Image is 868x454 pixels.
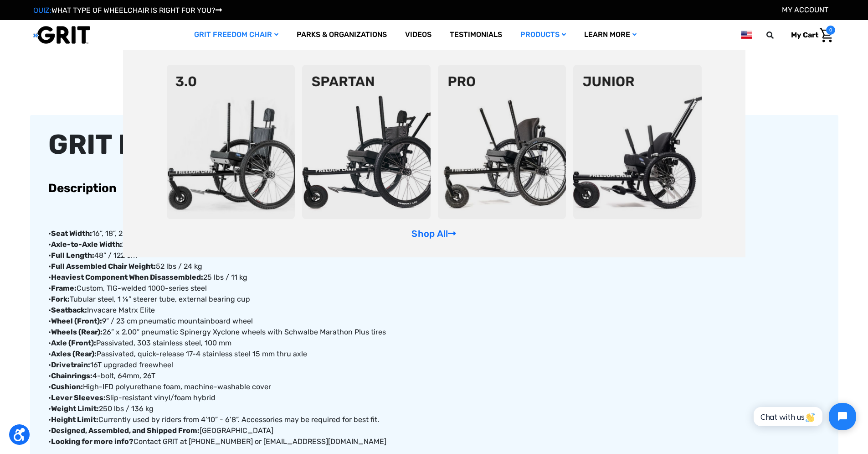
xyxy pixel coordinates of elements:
[575,20,646,50] a: Learn More
[573,65,702,219] img: junior-chair.png
[51,371,92,380] strong: Chainrings:
[396,20,441,50] a: Videos
[51,262,156,271] strong: Full Assembled Chair Weight:
[51,339,96,347] strong: Axle (Front):
[782,5,828,14] a: Account
[51,350,97,358] strong: Axles (Rear):
[33,6,51,15] span: QUIZ:
[51,240,122,249] strong: Axle-to-Axle Width:
[51,229,92,238] strong: Seat Width:
[288,20,396,50] a: Parks & Organizations
[51,415,98,424] strong: Height Limit:
[51,317,102,325] strong: Wheel (Front):
[185,20,288,50] a: GRIT Freedom Chair
[48,124,820,165] div: GRIT Freedom Chair: Pro
[51,360,90,369] strong: Drivetrain:
[441,20,511,50] a: Testimonials
[51,284,77,292] strong: Frame:
[791,31,818,39] span: My Cart
[826,26,835,35] span: 0
[741,29,752,41] img: us.png
[820,28,833,42] img: Cart
[33,26,90,44] img: GRIT All-Terrain Wheelchair and Mobility Equipment
[167,65,295,219] img: 3point0.png
[784,26,835,45] a: Cart with 0 items
[51,273,203,282] strong: Heaviest Component When Disassembled:
[48,172,117,204] a: Description
[33,6,222,15] a: QUIZ:WHAT TYPE OF WHEELCHAIR IS RIGHT FOR YOU?
[51,426,200,435] strong: Designed, Assembled, and Shipped From:
[744,395,864,438] iframe: Tidio Chat
[438,65,566,219] img: pro-chair.png
[51,306,87,314] strong: Seatback:
[51,295,70,303] strong: Fork:
[511,20,575,50] a: Products
[51,382,83,391] strong: Cushion:
[51,328,103,336] strong: Wheels (Rear):
[51,251,94,260] strong: Full Length:
[51,437,134,446] strong: Looking for more info?
[770,26,784,45] input: Search
[302,65,431,219] img: spartan2.png
[51,404,99,413] strong: Weight Limit:
[51,393,106,402] strong: Lever Sleeves:
[411,228,456,239] a: Shop All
